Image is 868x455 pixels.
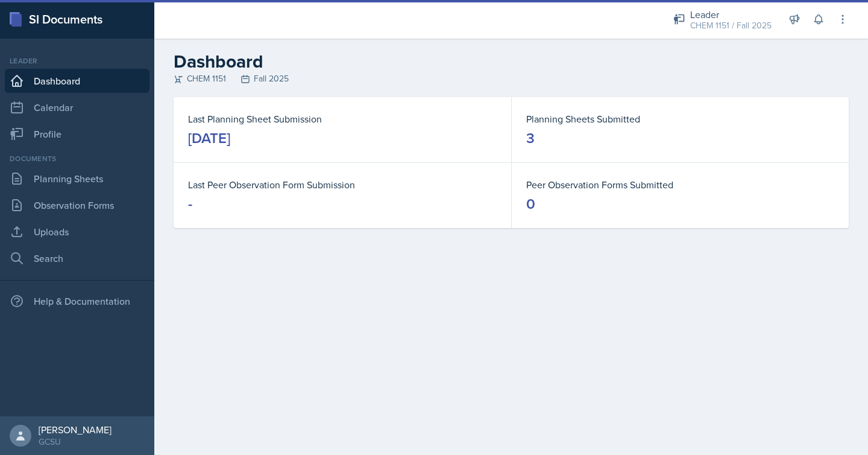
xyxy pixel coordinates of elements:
[39,424,112,436] div: [PERSON_NAME]
[174,72,849,85] div: CHEM 1151 Fall 2025
[188,112,497,126] dt: Last Planning Sheet Submission
[5,246,149,270] a: Search
[5,167,149,191] a: Planning Sheets
[526,129,535,148] div: 3
[5,56,149,66] div: Leader
[690,19,772,32] div: CHEM 1151 / Fall 2025
[5,122,149,146] a: Profile
[526,112,834,126] dt: Planning Sheets Submitted
[5,95,149,119] a: Calendar
[5,69,149,93] a: Dashboard
[5,220,149,244] a: Uploads
[5,193,149,217] a: Observation Forms
[526,177,834,192] dt: Peer Observation Forms Submitted
[39,436,112,448] div: GCSU
[5,289,149,313] div: Help & Documentation
[690,7,772,22] div: Leader
[5,153,149,164] div: Documents
[188,129,230,148] div: [DATE]
[174,51,849,72] h2: Dashboard
[188,177,497,192] dt: Last Peer Observation Form Submission
[188,194,192,214] div: -
[526,194,535,214] div: 0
